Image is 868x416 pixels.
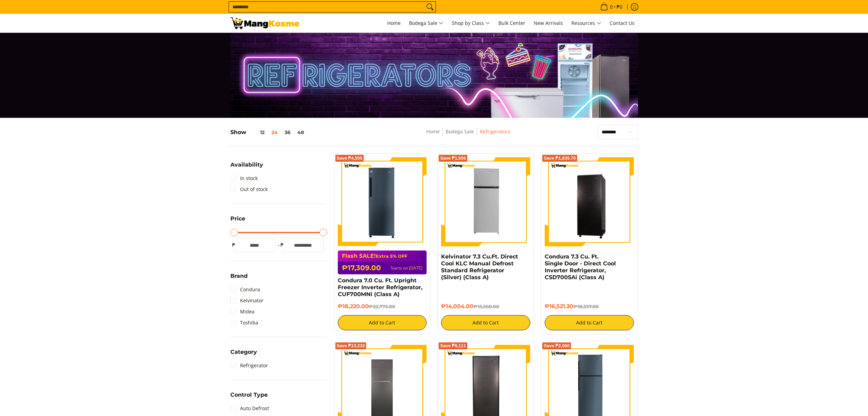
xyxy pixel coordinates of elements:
[571,19,601,28] span: Resources
[606,14,638,32] a: Contact Us
[268,130,281,135] button: 24
[530,14,566,32] a: New Arrivals
[306,14,638,32] nav: Main Menu
[448,14,494,32] a: Shop by Class
[230,403,269,414] a: Auto Defrost
[338,315,427,330] button: Add to Cart
[609,4,614,9] span: 0
[545,158,634,245] img: Condura 7.3 Cu. Ft. Single Door - Direct Cool Inverter Refrigerator, CSD700SAi (Class A)
[534,20,563,26] span: New Arrivals
[337,344,365,348] span: Save ₱13,233
[230,129,307,136] h5: Show
[544,156,576,160] span: Save ₱1,835.70
[406,14,447,32] a: Bodega Sale
[452,19,490,28] span: Shop by Class
[545,315,634,330] button: Add to Cart
[230,273,248,284] summary: Open
[230,360,268,371] a: Refrigerator
[441,157,530,246] img: Kelvinator 7.3 Cu.Ft. Direct Cool KLC Manual Defrost Standard Refrigerator (Silver) (Class A)
[610,20,635,26] span: Contact Us
[387,20,401,26] span: Home
[598,3,624,11] span: •
[425,2,436,12] button: Search
[544,344,570,348] span: Save ₱2,080
[230,216,245,227] summary: Open
[568,14,605,32] a: Resources
[440,156,466,160] span: Save ₱1,556
[498,20,525,26] span: Bulk Center
[230,392,268,403] summary: Open
[440,344,466,348] span: Save ₱9,111
[294,130,307,135] button: 48
[338,277,422,297] a: Condura 7.0 Cu. Ft. Upright Freezer Inverter Refrigerator, CUF700MNi (Class A)
[480,128,510,135] a: Refrigerators
[230,349,257,360] summary: Open
[384,14,404,32] a: Home
[230,306,255,317] a: Midea
[246,130,268,135] button: 12
[376,127,561,143] nav: Breadcrumbs
[426,128,440,135] a: Home
[230,216,245,221] span: Price
[441,303,530,310] h6: ₱14,004.00
[230,162,263,168] span: Availability
[230,17,299,29] img: Bodega Sale Refrigerator l Mang Kosme: Home Appliances Warehouse Sale
[337,156,363,160] span: Save ₱4,555
[573,304,599,309] del: ₱18,357.00
[338,157,427,246] img: Condura 7.0 Cu. Ft. Upright Freezer Inverter Refrigerator, CUF700MNi (Class A)
[230,317,258,328] a: Toshiba
[338,303,427,310] h6: ₱18,220.00
[441,253,518,281] a: Kelvinator 7.3 Cu.Ft. Direct Cool KLC Manual Defrost Standard Refrigerator (Silver) (Class A)
[230,173,258,184] a: In stock
[616,4,623,9] span: ₱0
[441,315,530,330] button: Add to Cart
[281,130,294,135] button: 36
[545,253,616,281] a: Condura 7.3 Cu. Ft. Single Door - Direct Cool Inverter Refrigerator, CSD700SAi (Class A)
[230,284,260,295] a: Condura
[230,273,248,279] span: Brand
[474,304,499,309] del: ₱15,560.00
[230,349,257,355] span: Category
[230,242,237,248] span: ₱
[495,14,529,32] a: Bulk Center
[230,392,268,398] span: Control Type
[446,128,474,135] a: Bodega Sale
[409,19,443,28] span: Bodega Sale
[230,295,264,306] a: Kelvinator
[369,304,395,309] del: ₱22,775.00
[545,303,634,310] h6: ₱16,521.30
[230,162,263,173] summary: Open
[279,242,286,248] span: ₱
[230,184,268,195] a: Out of stock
